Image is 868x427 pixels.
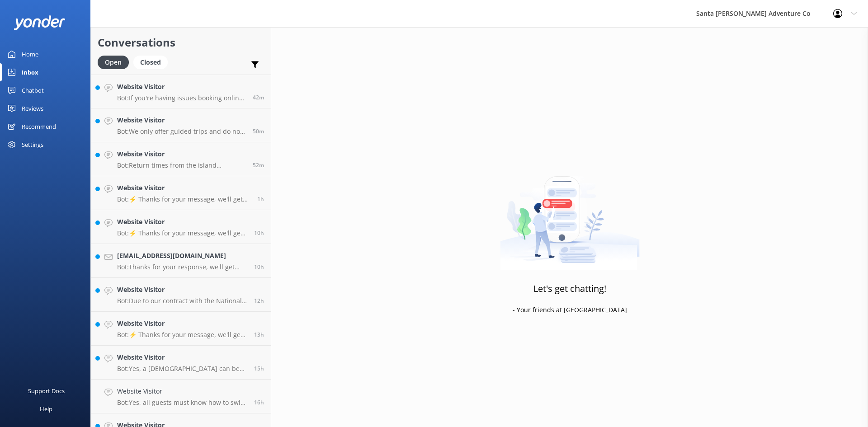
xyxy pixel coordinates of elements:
[22,63,38,81] div: Inbox
[22,117,56,136] div: Recommend
[22,99,43,117] div: Reviews
[117,115,246,125] h4: Website Visitor
[513,305,627,315] p: - Your friends at [GEOGRAPHIC_DATA]
[133,56,168,69] div: Closed
[254,399,264,406] span: Sep 14 2025 03:41pm (UTC -07:00) America/Tijuana
[253,127,264,135] span: Sep 15 2025 07:25am (UTC -07:00) America/Tijuana
[117,183,250,193] h4: Website Visitor
[533,282,606,296] h3: Let's get chatting!
[117,149,246,159] h4: Website Visitor
[117,263,247,271] p: Bot: Thanks for your response, we'll get back to you as soon as we can during opening hours.
[91,278,271,312] a: Website VisitorBot:Due to our contract with the National Park Service, we are unable to sell ferr...
[117,386,247,396] h4: Website Visitor
[253,161,264,169] span: Sep 15 2025 07:23am (UTC -07:00) America/Tijuana
[117,285,247,295] h4: Website Visitor
[40,400,52,418] div: Help
[22,136,43,154] div: Settings
[117,251,247,261] h4: [EMAIL_ADDRESS][DOMAIN_NAME]
[28,382,65,400] div: Support Docs
[253,94,264,101] span: Sep 15 2025 07:33am (UTC -07:00) America/Tijuana
[117,331,247,339] p: Bot: ⚡ Thanks for your message, we'll get back to you as soon as we can. You're also welcome to k...
[98,56,129,69] div: Open
[98,57,133,67] a: Open
[117,297,247,305] p: Bot: Due to our contract with the National Park Service, we are unable to sell ferry tickets to p...
[117,195,250,203] p: Bot: ⚡ Thanks for your message, we'll get back to you as soon as we can. You're also welcome to k...
[91,346,271,380] a: Website VisitorBot:Yes, a [DEMOGRAPHIC_DATA] can be unaccompanied on a kayak tour. However, a par...
[91,210,271,244] a: Website VisitorBot:⚡ Thanks for your message, we'll get back to you as soon as we can. You're als...
[133,57,172,67] a: Closed
[91,312,271,346] a: Website VisitorBot:⚡ Thanks for your message, we'll get back to you as soon as we can. You're als...
[91,75,271,108] a: Website VisitorBot:If you're having issues booking online, please contact the Santa [PERSON_NAME]...
[91,176,271,210] a: Website VisitorBot:⚡ Thanks for your message, we'll get back to you as soon as we can. You're als...
[117,229,247,237] p: Bot: ⚡ Thanks for your message, we'll get back to you as soon as we can. You're also welcome to k...
[117,352,247,362] h4: Website Visitor
[22,81,44,99] div: Chatbot
[91,380,271,413] a: Website VisitorBot:Yes, all guests must know how to swim for the kayaking tours.16h
[254,297,264,305] span: Sep 14 2025 07:52pm (UTC -07:00) America/Tijuana
[91,108,271,142] a: Website VisitorBot:We only offer guided trips and do not rent equipment, including kayaks.50m
[117,399,247,407] p: Bot: Yes, all guests must know how to swim for the kayaking tours.
[117,127,246,136] p: Bot: We only offer guided trips and do not rent equipment, including kayaks.
[117,161,246,169] p: Bot: Return times from the island generally vary by day. In the fall, the ferry typically departs...
[254,263,264,271] span: Sep 14 2025 09:42pm (UTC -07:00) America/Tijuana
[254,365,264,372] span: Sep 14 2025 04:28pm (UTC -07:00) America/Tijuana
[117,365,247,373] p: Bot: Yes, a [DEMOGRAPHIC_DATA] can be unaccompanied on a kayak tour. However, a parent or guardia...
[117,217,247,227] h4: Website Visitor
[117,94,246,102] p: Bot: If you're having issues booking online, please contact the Santa [PERSON_NAME] Adventure Co....
[98,34,264,51] h2: Conversations
[14,15,66,30] img: yonder-white-logo.png
[91,244,271,278] a: [EMAIL_ADDRESS][DOMAIN_NAME]Bot:Thanks for your response, we'll get back to you as soon as we can...
[257,195,264,203] span: Sep 15 2025 06:36am (UTC -07:00) America/Tijuana
[22,45,38,63] div: Home
[254,331,264,338] span: Sep 14 2025 06:53pm (UTC -07:00) America/Tijuana
[117,82,246,92] h4: Website Visitor
[91,142,271,176] a: Website VisitorBot:Return times from the island generally vary by day. In the fall, the ferry typ...
[117,319,247,328] h4: Website Visitor
[254,229,264,237] span: Sep 14 2025 09:47pm (UTC -07:00) America/Tijuana
[500,157,640,270] img: artwork of a man stealing a conversation from at giant smartphone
